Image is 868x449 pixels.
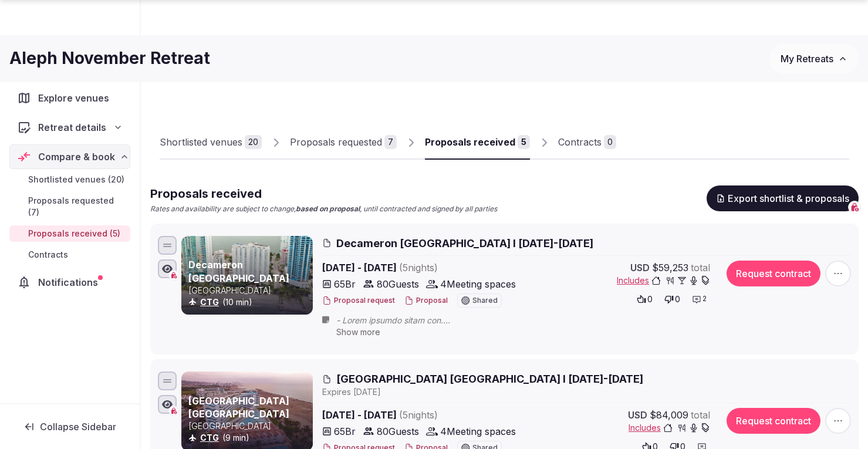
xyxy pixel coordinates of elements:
[38,91,114,105] span: Explore venues
[322,386,851,398] div: Expire s [DATE]
[691,408,710,422] span: total
[9,414,130,440] button: Collapse Sidebar
[652,261,688,275] span: $59,253
[9,47,210,70] h1: Aleph November Retreat
[290,135,382,149] div: Proposals requested
[188,395,289,420] a: [GEOGRAPHIC_DATA] [GEOGRAPHIC_DATA]
[322,296,395,306] button: Proposal request
[38,150,115,164] span: Compare & book
[440,424,516,438] span: 4 Meeting spaces
[707,185,859,211] button: Export shortlist & proposals
[188,285,310,296] p: [GEOGRAPHIC_DATA]
[9,86,130,110] a: Explore venues
[384,135,397,149] div: 7
[628,408,647,422] span: USD
[425,135,515,149] div: Proposals received
[40,421,116,433] span: Collapse Sidebar
[404,296,448,306] button: Proposal
[691,261,710,275] span: total
[38,275,103,289] span: Notifications
[290,126,397,160] a: Proposals requested7
[150,204,497,214] p: Rates and availability are subject to change, , until contracted and signed by all parties
[727,408,820,434] button: Request contract
[650,408,688,422] span: $84,009
[630,261,650,275] span: USD
[617,275,710,286] button: Includes
[702,294,707,304] span: 2
[727,261,820,286] button: Request contract
[604,135,616,149] div: 0
[9,171,130,188] a: Shortlisted venues (20)
[377,424,419,438] span: 80 Guests
[399,262,438,274] span: ( 5 night s )
[28,174,124,185] span: Shortlisted venues (20)
[188,259,289,283] a: Decameron [GEOGRAPHIC_DATA]
[334,277,356,291] span: 65 Br
[675,293,680,305] span: 0
[377,277,419,291] span: 80 Guests
[200,296,219,308] button: CTG
[245,135,262,149] div: 20
[558,126,616,160] a: Contracts0
[629,422,710,434] button: Includes
[769,44,859,73] button: My Retreats
[336,315,848,326] span: - Lorem ipsumdo sitam con. - Adipi elits-do eius 61.70tem - Incid utlab-etd magn 57.29ali. - Enim...
[334,424,356,438] span: 65 Br
[425,126,530,160] a: Proposals received5
[9,225,130,242] a: Proposals received (5)
[322,408,529,422] span: [DATE] - [DATE]
[200,433,219,443] a: CTG
[633,291,656,308] button: 0
[9,193,130,221] a: Proposals requested (7)
[336,372,643,386] span: [GEOGRAPHIC_DATA] [GEOGRAPHIC_DATA] I [DATE]-[DATE]
[9,247,130,263] a: Contracts
[440,277,516,291] span: 4 Meeting spaces
[160,126,262,160] a: Shortlisted venues20
[647,293,653,305] span: 0
[322,261,529,275] span: [DATE] - [DATE]
[558,135,602,149] div: Contracts
[188,296,310,308] div: (10 min)
[28,195,126,218] span: Proposals requested (7)
[472,297,498,304] span: Shared
[188,420,310,432] p: [GEOGRAPHIC_DATA]
[336,327,380,337] span: Show more
[518,135,530,149] div: 5
[38,120,106,134] span: Retreat details
[28,228,120,239] span: Proposals received (5)
[160,135,242,149] div: Shortlisted venues
[200,432,219,444] button: CTG
[296,204,360,213] strong: based on proposal
[28,249,68,261] span: Contracts
[781,53,833,65] span: My Retreats
[661,291,684,308] button: 0
[188,432,310,444] div: (9 min)
[200,297,219,307] a: CTG
[150,185,497,202] h2: Proposals received
[399,409,438,421] span: ( 5 night s )
[9,270,130,295] a: Notifications
[336,236,593,251] span: Decameron [GEOGRAPHIC_DATA] I [DATE]-[DATE]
